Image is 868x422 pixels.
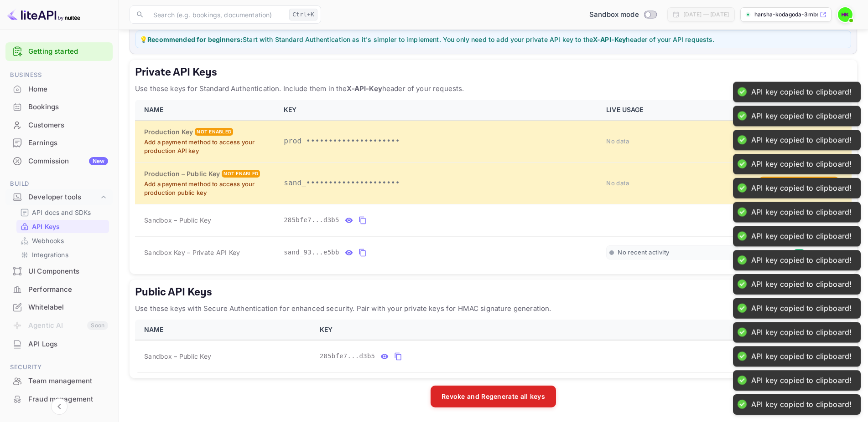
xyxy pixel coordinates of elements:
div: Home [28,84,108,95]
span: Build [5,179,113,189]
img: LiteAPI logo [7,7,80,22]
input: Search (e.g. bookings, documentation) [148,5,286,24]
img: Harsha Kodagoda [838,7,852,22]
a: Integrations [20,250,105,259]
a: Bookings [5,98,113,115]
div: API key copied to clipboard! [751,280,852,289]
div: UI Components [28,266,108,277]
p: API Keys [32,222,60,231]
span: No data [606,137,629,145]
th: LIVE USAGE [601,100,744,120]
button: Revoke and Regenerate all keys [431,386,556,407]
span: Security [5,362,113,372]
div: API key copied to clipboard! [751,352,852,361]
div: Developer tools [28,192,99,203]
div: API key copied to clipboard! [751,232,852,241]
div: API key copied to clipboard! [751,255,852,265]
div: API docs and SDKs [16,206,109,219]
div: Team management [28,376,108,386]
h6: Production – Public Key [144,169,220,179]
p: Use these keys with Secure Authentication for enhanced security. Pair with your private keys for ... [135,303,852,314]
div: API key copied to clipboard! [751,376,852,385]
div: API Keys [16,220,109,233]
a: Customers [5,117,113,133]
a: UI Components [5,263,113,280]
a: Earnings [5,134,113,151]
div: API key copied to clipboard! [751,208,852,217]
a: Webhooks [20,236,105,245]
a: CommissionNew [5,153,113,169]
h6: Production Key [144,127,193,137]
div: Bookings [5,98,113,116]
a: Whitelabel [5,299,113,315]
strong: Recommended for beginners: [147,36,243,43]
div: Developer tools [5,189,113,205]
div: Performance [28,285,108,295]
div: API key copied to clipboard! [751,183,852,193]
div: API key copied to clipboard! [751,112,852,121]
div: Customers [5,117,113,134]
p: Webhooks [32,236,64,245]
div: Customers [28,120,108,131]
div: API Logs [5,336,113,353]
span: 285bfe7...d3b5 [320,351,375,361]
p: Add a payment method to access your production public key [144,180,273,198]
div: API key copied to clipboard! [751,87,852,97]
div: Integrations [16,248,109,261]
div: API Logs [28,339,108,350]
p: Add a payment method to access your production API key [144,138,273,156]
div: Not enabled [195,128,233,136]
span: Sandbox Key – Private API Key [144,249,240,256]
a: Performance [5,281,113,298]
p: Integrations [32,250,68,259]
p: 💡 Start with Standard Authentication as it's simpler to implement. You only need to add your priv... [140,35,847,44]
div: Commission [28,156,108,167]
div: Fraud management [5,391,113,408]
div: API key copied to clipboard! [751,304,852,313]
h5: Private API Keys [135,65,852,80]
div: Fraud management [28,394,108,405]
h5: Public API Keys [135,285,852,300]
th: KEY [314,320,708,340]
div: Webhooks [16,234,109,247]
span: No data [606,179,629,187]
div: API key copied to clipboard! [751,159,852,169]
p: harsha-kodagoda-3mbe3.... [754,10,818,19]
span: Sandbox – Public Key [144,215,211,225]
div: Home [5,81,113,98]
th: NAME [135,320,314,340]
div: Ctrl+K [289,9,317,20]
strong: X-API-Key [593,36,626,43]
span: 285bfe7...d3b5 [284,215,339,225]
span: No recent activity [618,249,669,256]
p: Use these keys for Standard Authentication. Include them in the header of your requests. [135,83,852,94]
a: Fraud management [5,391,113,407]
table: public api keys table [135,320,852,373]
p: sand_••••••••••••••••••••• [284,178,595,188]
a: Home [5,81,113,97]
div: Bookings [28,102,108,112]
a: API Logs [5,336,113,352]
div: Switch to Production mode [586,10,660,20]
span: sand_93...e5bb [284,248,339,257]
div: Earnings [28,138,108,148]
a: Team management [5,372,113,389]
div: UI Components [5,263,113,280]
table: private api keys table [135,100,852,269]
span: Sandbox mode [589,10,639,20]
button: Add Payment Method [758,177,839,190]
strong: X-API-Key [347,84,382,93]
a: API docs and SDKs [20,208,105,217]
div: CommissionNew [5,153,113,170]
th: KEY [278,100,601,120]
p: prod_••••••••••••••••••••• [284,136,595,147]
div: Team management [5,372,113,390]
div: Earnings [5,134,113,152]
button: Collapse navigation [51,398,68,415]
span: Sandbox – Public Key [144,351,211,361]
a: Getting started [28,46,108,57]
div: API key copied to clipboard! [751,400,852,409]
div: Not enabled [222,170,260,178]
div: [DATE] — [DATE] [683,10,729,19]
div: API key copied to clipboard! [751,328,852,337]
